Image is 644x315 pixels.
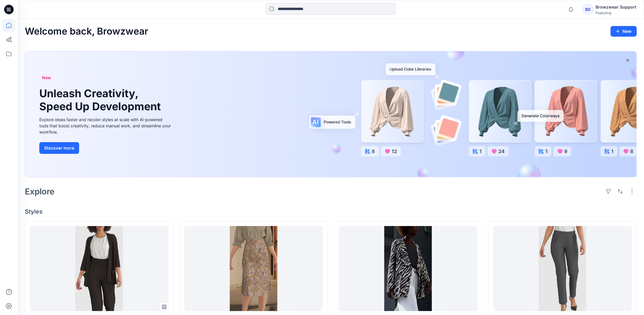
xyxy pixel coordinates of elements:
[25,187,55,196] h2: Explore
[39,142,79,154] button: Discover more
[39,116,172,135] div: Explore ideas faster and recolor styles at scale with AI-powered tools that boost creativity, red...
[596,4,637,11] div: Browzwear Support
[583,4,593,15] div: BS
[30,226,168,311] a: 457049 - rhinetones on sleeve edge
[25,26,148,37] h2: Welcome back, Browzwear
[596,11,637,15] div: Featuring
[39,142,172,154] a: Discover more
[25,208,637,215] h4: Styles
[611,26,637,37] button: New
[493,226,632,311] a: 457133-zipper pocket
[42,74,51,81] span: New
[39,87,163,113] h1: Unleash Creativity, Speed Up Development
[339,226,477,311] a: 63e0c5
[184,226,323,311] a: SS24-Woven Flare Skirt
